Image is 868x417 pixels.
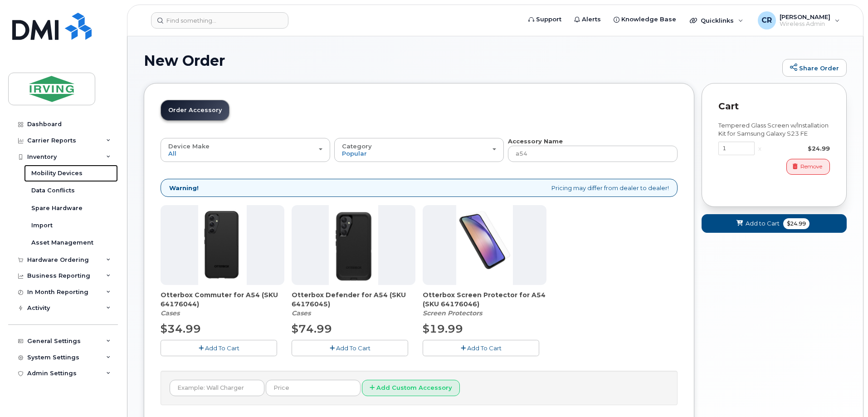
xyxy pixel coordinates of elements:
em: Cases [161,309,180,317]
span: Otterbox Defender for A54 (SKU 64176045) [292,290,415,309]
span: Add To Cart [205,344,239,352]
em: Screen Protectors [423,309,482,317]
button: Add Custom Accessory [362,380,460,397]
img: HUTNeC_2kmGlKmmLmFrCaum8X_p-RzZbmA.png [198,205,247,285]
span: Remove [800,162,822,171]
span: $34.99 [161,322,201,335]
span: Device Make [168,142,210,150]
button: Add To Cart [161,340,277,356]
span: Add to Cart [746,219,780,228]
input: Example: Wall Charger [170,380,264,396]
span: Order Accessory [168,107,222,113]
input: Price [266,380,361,396]
span: $19.99 [423,322,463,335]
h1: New Order [144,53,778,69]
button: Add To Cart [292,340,408,356]
div: Otterbox Screen Protector for A54 (SKU 64176046) [423,290,546,318]
span: Otterbox Screen Protector for A54 (SKU 64176046) [423,290,546,309]
div: Tempered Glass Screen w/Installation Kit for Samsung Galaxy S23 FE [718,121,830,138]
span: Popular [342,150,367,157]
strong: Warning! [169,184,199,192]
span: Category [342,142,372,150]
img: m0kDPa9pGFr2ipVU8lUttgvA-mzSNMkwQA__1_.png [329,205,379,285]
p: Cart [718,100,830,113]
img: vkj0Pdgs6lCpeFGCgyHSqGHdsSkV7w1UtQ.png [456,205,512,285]
div: x [755,144,765,153]
span: All [168,150,176,157]
span: Otterbox Commuter for A54 (SKU 64176044) [161,290,284,309]
span: Add To Cart [336,344,371,352]
div: Otterbox Defender for A54 (SKU 64176045) [292,290,415,318]
div: $24.99 [765,144,830,153]
button: Add To Cart [423,340,539,356]
a: Share Order [782,59,847,77]
div: Pricing may differ from dealer to dealer! [161,179,678,197]
button: Remove [786,159,830,175]
button: Device Make All [161,138,330,162]
span: $24.99 [783,218,809,229]
button: Add to Cart $24.99 [702,214,847,233]
span: Add To Cart [467,344,502,352]
div: Otterbox Commuter for A54 (SKU 64176044) [161,290,284,318]
em: Cases [292,309,311,317]
button: Category Popular [334,138,504,162]
span: $74.99 [292,322,332,335]
strong: Accessory Name [508,137,563,145]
